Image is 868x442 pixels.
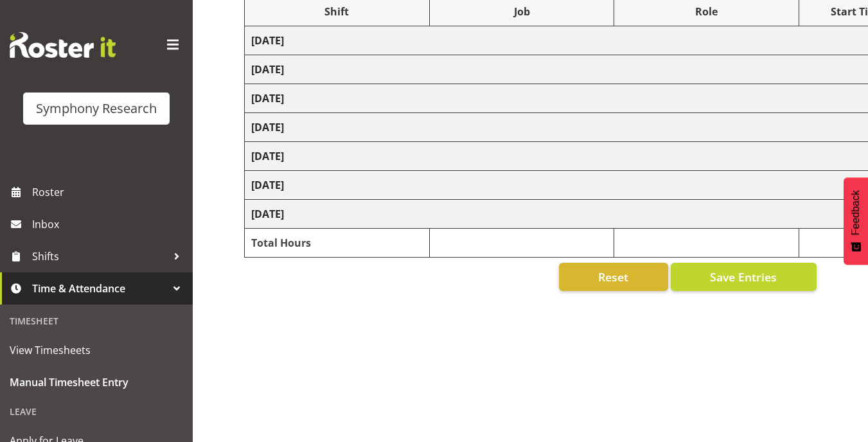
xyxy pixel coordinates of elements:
[32,215,186,234] span: Inbox
[621,4,792,19] div: Role
[598,269,628,285] span: Reset
[10,32,116,58] img: Rosterit website logo
[436,4,608,19] div: Job
[36,99,157,118] div: Symphony Research
[671,263,817,291] button: Save Entries
[32,279,167,298] span: Time & Attendance
[10,373,183,392] span: Manual Timesheet Entry
[3,334,190,366] a: View Timesheets
[850,190,862,235] span: Feedback
[32,182,186,202] span: Roster
[3,366,190,398] a: Manual Timesheet Entry
[245,229,430,258] td: Total Hours
[710,269,777,285] span: Save Entries
[3,308,190,334] div: Timesheet
[3,398,190,425] div: Leave
[10,340,183,360] span: View Timesheets
[559,263,668,291] button: Reset
[32,247,167,266] span: Shifts
[251,4,423,19] div: Shift
[844,177,868,265] button: Feedback - Show survey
